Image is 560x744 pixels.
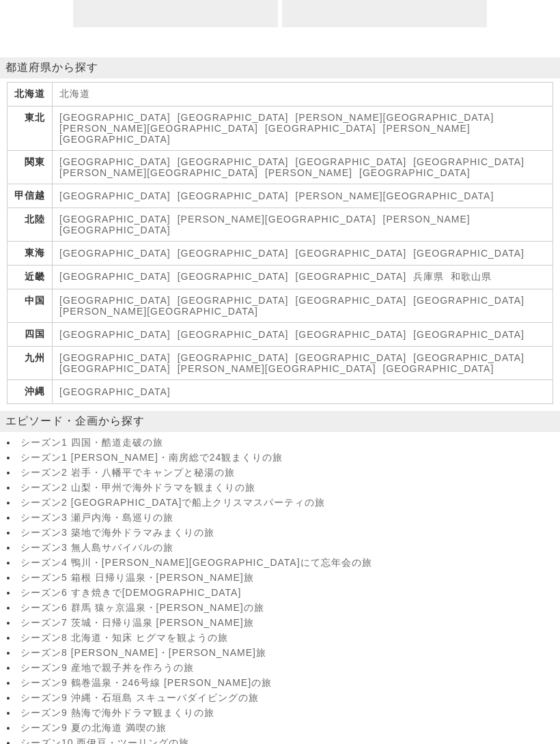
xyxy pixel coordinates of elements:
[178,295,289,306] a: [GEOGRAPHIC_DATA]
[59,271,171,282] a: [GEOGRAPHIC_DATA]
[178,352,289,363] a: [GEOGRAPHIC_DATA]
[383,363,494,374] a: [GEOGRAPHIC_DATA]
[8,208,53,241] th: 北陸
[8,265,53,289] th: 近畿
[178,271,289,282] a: [GEOGRAPHIC_DATA]
[20,647,557,659] a: シーズン8 [PERSON_NAME]・[PERSON_NAME]旅
[178,329,289,340] a: [GEOGRAPHIC_DATA]
[295,295,406,306] a: [GEOGRAPHIC_DATA]
[59,248,171,259] a: [GEOGRAPHIC_DATA]
[59,329,171,340] a: [GEOGRAPHIC_DATA]
[8,322,53,346] th: 四国
[295,248,406,259] a: [GEOGRAPHIC_DATA]
[8,380,53,403] th: 沖縄
[20,542,557,554] a: シーズン3 無人島サバイバルの旅
[59,112,171,123] a: [GEOGRAPHIC_DATA]
[20,527,557,539] a: シーズン3 築地で海外ドラマみまくりの旅
[265,167,352,178] a: [PERSON_NAME]
[178,248,289,259] a: [GEOGRAPHIC_DATA]
[178,363,376,374] a: [PERSON_NAME][GEOGRAPHIC_DATA]
[59,123,258,134] a: [PERSON_NAME][GEOGRAPHIC_DATA]
[20,512,557,524] a: シーズン3 瀬戸内海・島巡りの旅
[359,167,471,178] a: [GEOGRAPHIC_DATA]
[20,467,557,479] a: シーズン2 岩手・八幡平でキャンプと秘湯の旅
[59,386,171,397] a: [GEOGRAPHIC_DATA]
[295,271,406,282] a: [GEOGRAPHIC_DATA]
[20,437,557,449] a: シーズン1 四国・酷道走破の旅
[20,587,557,599] a: シーズン6 すき焼きで[DEMOGRAPHIC_DATA]
[20,692,557,704] a: シーズン9 沖縄・石垣島 スキューバダイビングの旅
[20,722,557,734] a: シーズン9 夏の北海道 満喫の旅
[59,88,90,99] a: 北海道
[20,452,557,464] a: シーズン1 [PERSON_NAME]・南房総で24観まくりの旅
[20,677,557,689] a: シーズン9 鶴巻温泉・246号線 [PERSON_NAME]の旅
[8,241,53,265] th: 東海
[59,306,258,317] a: [PERSON_NAME][GEOGRAPHIC_DATA]
[451,271,492,282] a: 和歌山県
[20,602,557,614] a: シーズン6 群馬 猿ヶ京温泉・[PERSON_NAME]の旅
[20,707,557,719] a: シーズン9 熱海で海外ドラマ観まくりの旅
[265,123,376,134] a: [GEOGRAPHIC_DATA]
[20,497,557,509] a: シーズン2 [GEOGRAPHIC_DATA]で船上クリスマスパーティの旅
[178,156,289,167] a: [GEOGRAPHIC_DATA]
[8,150,53,184] th: 関東
[59,214,171,225] a: [GEOGRAPHIC_DATA]
[59,295,171,306] a: [GEOGRAPHIC_DATA]
[178,190,289,201] a: [GEOGRAPHIC_DATA]
[413,156,524,167] a: [GEOGRAPHIC_DATA]
[59,123,471,145] a: [PERSON_NAME][GEOGRAPHIC_DATA]
[8,289,53,322] th: 中国
[20,557,557,569] a: シーズン4 鴨川・[PERSON_NAME][GEOGRAPHIC_DATA]にて忘年会の旅
[8,346,53,380] th: 九州
[20,662,557,674] a: シーズン9 産地で親子丼を作ろうの旅
[295,329,406,340] a: [GEOGRAPHIC_DATA]
[8,184,53,208] th: 甲信越
[20,617,557,629] a: シーズン7 茨城・日帰り温泉 [PERSON_NAME]旅
[59,214,471,235] a: [PERSON_NAME][GEOGRAPHIC_DATA]
[413,352,524,363] a: [GEOGRAPHIC_DATA]
[413,248,524,259] a: [GEOGRAPHIC_DATA]
[20,572,557,584] a: シーズン5 箱根 日帰り温泉・[PERSON_NAME]旅
[413,271,444,282] a: 兵庫県
[59,167,258,178] a: [PERSON_NAME][GEOGRAPHIC_DATA]
[59,352,171,363] a: [GEOGRAPHIC_DATA]
[295,156,406,167] a: [GEOGRAPHIC_DATA]
[8,82,53,106] th: 北海道
[59,156,171,167] a: [GEOGRAPHIC_DATA]
[20,482,557,494] a: シーズン2 山梨・甲州で海外ドラマを観まくりの旅
[295,112,494,123] a: [PERSON_NAME][GEOGRAPHIC_DATA]
[178,214,376,225] a: [PERSON_NAME][GEOGRAPHIC_DATA]
[178,112,289,123] a: [GEOGRAPHIC_DATA]
[59,190,171,201] a: [GEOGRAPHIC_DATA]
[295,352,406,363] a: [GEOGRAPHIC_DATA]
[8,106,53,150] th: 東北
[413,295,524,306] a: [GEOGRAPHIC_DATA]
[59,363,171,374] a: [GEOGRAPHIC_DATA]
[413,329,524,340] a: [GEOGRAPHIC_DATA]
[295,190,494,201] a: [PERSON_NAME][GEOGRAPHIC_DATA]
[20,632,557,644] a: シーズン8 北海道・知床 ヒグマを観ようの旅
